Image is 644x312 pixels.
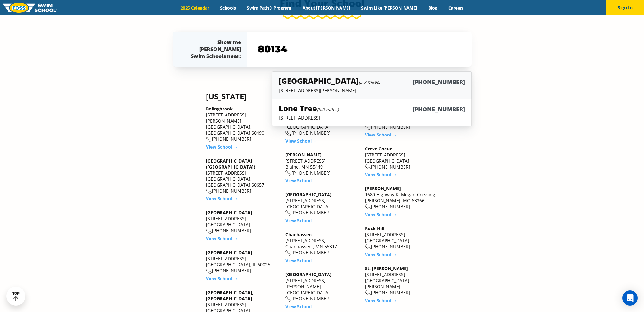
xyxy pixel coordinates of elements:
[206,269,212,274] img: location-phone-o-icon.svg
[365,251,397,257] a: View School →
[285,210,291,216] img: location-phone-o-icon.svg
[206,229,212,234] img: location-phone-o-icon.svg
[279,103,339,113] h5: Lone Tree
[285,152,322,158] a: [PERSON_NAME]
[206,189,212,194] img: location-phone-o-icon.svg
[279,87,465,94] p: [STREET_ADDRESS][PERSON_NAME]
[359,79,380,85] small: (5.7 miles)
[206,249,252,256] a: [GEOGRAPHIC_DATA]
[206,196,238,202] a: View School →
[206,275,238,282] a: View School →
[3,3,57,13] img: FOSS Swim School Logo
[297,5,356,11] a: About [PERSON_NAME]
[241,5,297,11] a: Swim Path® Program
[365,185,438,210] div: 1680 Highway K, Megan Crossing [PERSON_NAME], MO 63366 [PHONE_NUMBER]
[285,231,312,237] a: Chanhassen
[443,5,469,11] a: Careers
[285,296,291,302] img: location-phone-o-icon.svg
[285,131,291,136] img: location-phone-o-icon.svg
[285,138,317,144] a: View School →
[365,265,438,296] div: [STREET_ADDRESS] [GEOGRAPHIC_DATA][PERSON_NAME] [PHONE_NUMBER]
[365,171,397,177] a: View School →
[185,39,241,60] div: Show me [PERSON_NAME] Swim Schools near:
[356,5,423,11] a: Swim Like [PERSON_NAME]
[285,170,291,176] img: location-phone-o-icon.svg
[206,144,238,150] a: View School →
[285,303,317,309] a: View School →
[365,146,438,170] div: [STREET_ADDRESS] [GEOGRAPHIC_DATA] [PHONE_NUMBER]
[285,271,359,302] div: [STREET_ADDRESS][PERSON_NAME] [GEOGRAPHIC_DATA] [PHONE_NUMBER]
[206,289,253,302] a: [GEOGRAPHIC_DATA], [GEOGRAPHIC_DATA]
[279,115,465,121] p: [STREET_ADDRESS]
[206,209,279,234] div: [STREET_ADDRESS] [GEOGRAPHIC_DATA] [PHONE_NUMBER]
[413,78,465,86] h6: [PHONE_NUMBER]
[206,249,279,274] div: [STREET_ADDRESS] [GEOGRAPHIC_DATA], IL 60025 [PHONE_NUMBER]
[423,5,443,11] a: Blog
[365,265,408,271] a: St. [PERSON_NAME]
[272,71,471,99] a: [GEOGRAPHIC_DATA](5.7 miles)[PHONE_NUMBER][STREET_ADDRESS][PERSON_NAME]
[279,76,380,86] h5: [GEOGRAPHIC_DATA]
[622,290,638,306] div: Open Intercom Messenger
[317,106,339,112] small: (9.0 miles)
[365,225,438,250] div: [STREET_ADDRESS] [GEOGRAPHIC_DATA] [PHONE_NUMBER]
[256,40,463,58] input: YOUR ZIP CODE
[285,152,359,176] div: [STREET_ADDRESS] Blaine, MN 55449 [PHONE_NUMBER]
[365,211,397,217] a: View School →
[413,105,465,113] h6: [PHONE_NUMBER]
[285,191,359,216] div: [STREET_ADDRESS] [GEOGRAPHIC_DATA] [PHONE_NUMBER]
[285,271,332,277] a: [GEOGRAPHIC_DATA]
[12,291,20,301] div: TOP
[206,158,255,170] a: [GEOGRAPHIC_DATA] ([GEOGRAPHIC_DATA])
[285,177,317,183] a: View School →
[365,290,371,296] img: location-phone-o-icon.svg
[215,5,241,11] a: Schools
[365,146,392,152] a: Creve Coeur
[206,209,252,216] a: [GEOGRAPHIC_DATA]
[365,132,397,138] a: View School →
[206,137,212,142] img: location-phone-o-icon.svg
[206,158,279,194] div: [STREET_ADDRESS] [GEOGRAPHIC_DATA], [GEOGRAPHIC_DATA] 60657 [PHONE_NUMBER]
[365,185,401,191] a: [PERSON_NAME]
[285,217,317,223] a: View School →
[285,257,317,263] a: View School →
[206,236,238,242] a: View School →
[285,231,359,256] div: [STREET_ADDRESS] Chanhassen , MN 55317 [PHONE_NUMBER]
[365,204,371,210] img: location-phone-o-icon.svg
[365,225,384,231] a: Rock Hill
[285,250,291,256] img: location-phone-o-icon.svg
[175,5,215,11] a: 2025 Calendar
[365,164,371,170] img: location-phone-o-icon.svg
[365,244,371,250] img: location-phone-o-icon.svg
[365,297,397,303] a: View School →
[285,191,332,197] a: [GEOGRAPHIC_DATA]
[365,125,371,130] img: location-phone-o-icon.svg
[272,99,471,126] a: Lone Tree(9.0 miles)[PHONE_NUMBER][STREET_ADDRESS]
